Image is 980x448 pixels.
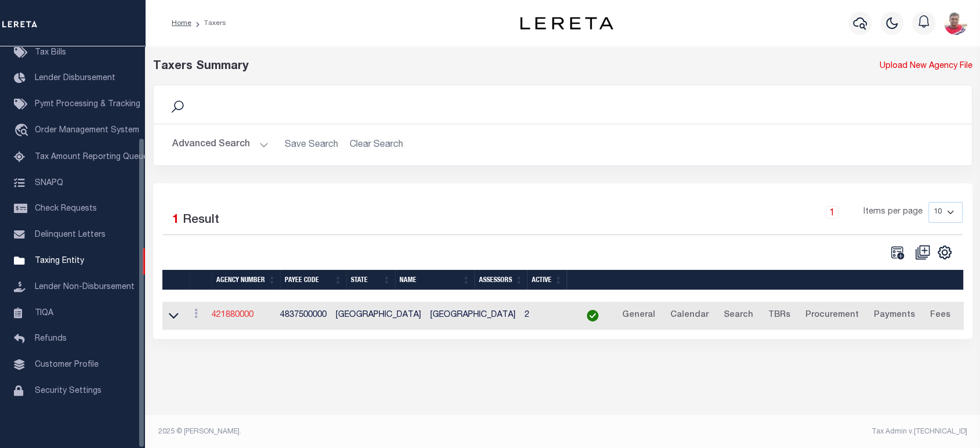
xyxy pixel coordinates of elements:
th: Payee Code: activate to sort column ascending [280,270,346,290]
label: Result [183,211,219,230]
th: Name: activate to sort column ascending [395,270,474,290]
span: Taxing Entity [35,257,84,265]
div: 2025 © [PERSON_NAME]. [150,427,563,437]
td: [GEOGRAPHIC_DATA] [426,302,520,330]
span: Lender Non-Disbursement [35,283,135,291]
span: Lender Disbursement [35,74,115,82]
td: [GEOGRAPHIC_DATA] [331,302,426,330]
span: Tax Amount Reporting Queue [35,153,148,161]
a: Home [172,20,191,27]
a: General [617,306,660,325]
span: Pymt Processing & Tracking [35,100,140,109]
img: check-icon-green.svg [587,310,598,321]
img: logo-dark.svg [520,17,613,30]
th: Assessors: activate to sort column ascending [474,270,527,290]
div: Taxers Summary [153,58,763,75]
a: 1 [826,206,839,219]
a: TBRs [763,306,796,325]
a: Fees [925,306,956,325]
span: Tax Bills [35,49,66,57]
a: 421880000 [212,311,253,319]
a: Upload New Agency File [880,60,972,73]
a: Procurement [800,306,864,325]
td: 2 [520,302,573,330]
td: 4837500000 [275,302,331,330]
span: 1 [172,214,179,226]
th: Active: activate to sort column ascending [527,270,567,290]
span: Delinquent Letters [35,231,106,239]
li: Taxers [191,18,226,28]
a: Payments [869,306,920,325]
span: Order Management System [35,127,139,135]
button: Advanced Search [172,133,268,156]
th: Agency Number: activate to sort column ascending [212,270,280,290]
span: Items per page [863,206,923,219]
div: Tax Admin v.[TECHNICAL_ID] [571,427,967,437]
a: Search [718,306,758,325]
th: State: activate to sort column ascending [346,270,395,290]
span: SNAPQ [35,179,63,187]
span: Customer Profile [35,361,99,369]
i: travel_explore [14,124,32,139]
span: Check Requests [35,205,97,213]
a: Calendar [665,306,714,325]
span: Security Settings [35,387,101,395]
span: TIQA [35,309,53,317]
span: Refunds [35,335,67,343]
